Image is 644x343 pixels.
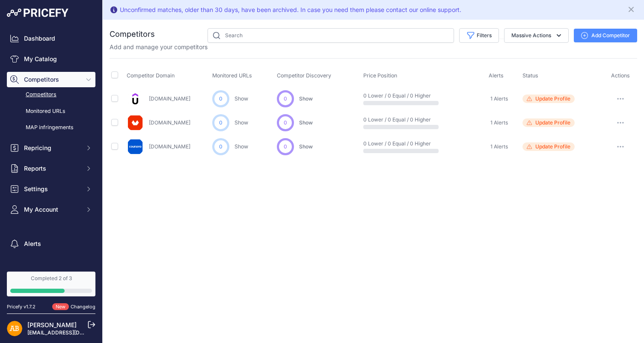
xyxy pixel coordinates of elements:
[277,72,331,79] span: Competitor Discovery
[219,143,223,151] span: 0
[10,275,92,282] div: Completed 2 of 3
[299,95,313,102] span: Show
[24,144,80,152] span: Repricing
[27,329,117,336] a: [EMAIL_ADDRESS][DOMAIN_NAME]
[504,28,569,43] button: Massive Actions
[7,140,95,156] button: Repricing
[24,75,80,84] span: Competitors
[110,43,208,51] p: Add and manage your competitors
[234,119,248,126] a: Show
[7,303,36,310] div: Pricefy v1.7.2
[535,143,570,150] span: Update Profile
[299,143,313,150] span: Show
[363,72,397,79] span: Price Position
[7,104,95,119] a: Monitored URLs
[149,143,190,150] a: [DOMAIN_NAME]
[522,95,602,103] a: Update Profile
[7,9,68,17] img: Pricefy Logo
[7,31,95,46] a: Dashboard
[522,142,602,151] a: Update Profile
[363,140,418,147] p: 0 Lower / 0 Equal / 0 Higher
[24,185,80,193] span: Settings
[522,118,602,127] a: Update Profile
[71,304,95,310] a: Changelog
[110,28,155,40] h2: Competitors
[27,321,77,328] a: [PERSON_NAME]
[127,72,175,79] span: Competitor Domain
[489,72,504,79] span: Alerts
[219,119,223,127] span: 0
[120,6,461,14] div: Unconfirmed matches, older than 30 days, have been archived. In case you need them please contact...
[7,161,95,176] button: Reports
[627,3,637,14] button: Close
[7,272,95,296] a: Completed 2 of 3
[52,303,69,310] span: New
[284,119,287,127] span: 0
[234,95,248,102] a: Show
[219,95,223,103] span: 0
[299,119,313,126] span: Show
[7,120,95,135] a: MAP infringements
[363,116,418,123] p: 0 Lower / 0 Equal / 0 Higher
[212,72,252,79] span: Monitored URLs
[284,143,287,151] span: 0
[574,29,637,42] button: Add Competitor
[7,202,95,217] button: My Account
[490,119,508,126] span: 1 Alerts
[208,28,454,43] input: Search
[7,236,95,251] a: Alerts
[522,72,538,79] span: Status
[611,72,630,79] span: Actions
[535,95,570,102] span: Update Profile
[363,92,418,99] p: 0 Lower / 0 Equal / 0 Higher
[7,31,95,284] nav: Sidebar
[7,87,95,102] a: Competitors
[7,51,95,67] a: My Catalog
[284,95,287,103] span: 0
[234,143,248,150] a: Show
[489,95,508,103] a: 1 Alerts
[490,95,508,102] span: 1 Alerts
[7,181,95,197] button: Settings
[149,119,190,126] a: [DOMAIN_NAME]
[7,72,95,87] button: Competitors
[149,95,190,102] a: [DOMAIN_NAME]
[490,143,508,150] span: 1 Alerts
[459,28,499,43] button: Filters
[489,118,508,127] a: 1 Alerts
[24,164,80,173] span: Reports
[24,205,80,214] span: My Account
[489,142,508,151] a: 1 Alerts
[535,119,570,126] span: Update Profile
